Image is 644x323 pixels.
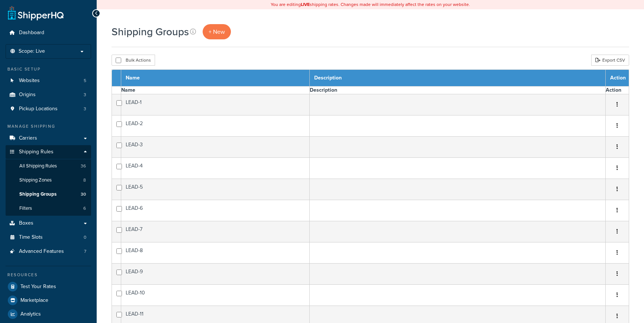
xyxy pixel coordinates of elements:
a: + New [203,24,231,39]
a: Export CSV [591,55,629,66]
a: Test Your Rates [6,280,91,293]
a: Websites 5 [6,74,91,88]
a: Dashboard [6,26,91,40]
span: 7 [84,248,86,255]
li: Shipping Zones [6,173,91,187]
a: Marketplace [6,294,91,307]
div: Resources [6,272,91,278]
a: Pickup Locations 3 [6,102,91,116]
a: Boxes [6,216,91,230]
li: All Shipping Rules [6,159,91,173]
a: Carriers [6,131,91,145]
li: Time Slots [6,231,91,244]
a: Shipping Zones 8 [6,173,91,187]
span: 30 [81,191,86,198]
li: Shipping Rules [6,145,91,216]
span: Marketplace [20,297,48,304]
span: 36 [81,163,86,169]
td: LEAD-7 [121,221,310,242]
span: Filters [19,205,32,212]
span: Carriers [19,135,37,141]
td: LEAD-1 [121,94,310,115]
span: Pickup Locations [19,106,58,112]
h1: Shipping Groups [112,25,189,39]
span: Websites [19,78,40,84]
div: Basic Setup [6,66,91,72]
th: Name [121,87,310,94]
button: Bulk Actions [112,55,155,66]
td: LEAD-2 [121,115,310,137]
li: Websites [6,74,91,88]
a: Analytics [6,307,91,321]
span: All Shipping Rules [19,163,57,169]
li: Origins [6,88,91,102]
a: Time Slots 0 [6,231,91,244]
div: Manage Shipping [6,123,91,130]
th: Action [606,87,629,94]
span: 8 [83,177,86,183]
span: 5 [84,78,86,84]
span: Shipping Groups [19,191,57,198]
td: LEAD-3 [121,137,310,158]
th: Description [309,87,605,94]
span: Shipping Zones [19,177,52,183]
a: Origins 3 [6,88,91,102]
a: Advanced Features 7 [6,245,91,258]
span: Shipping Rules [19,149,54,155]
span: Dashboard [19,30,44,36]
span: Time Slots [19,234,43,241]
span: 3 [84,92,86,98]
span: Advanced Features [19,248,64,255]
li: Shipping Groups [6,187,91,201]
th: Action [606,70,629,87]
b: LIVE [301,1,310,8]
td: LEAD-8 [121,242,310,264]
a: Shipping Groups 30 [6,187,91,201]
th: Description [309,70,605,87]
th: Name [121,70,310,87]
span: Scope: Live [19,48,45,55]
span: Boxes [19,220,33,226]
li: Advanced Features [6,245,91,258]
td: LEAD-5 [121,179,310,200]
td: LEAD-6 [121,200,310,221]
td: LEAD-10 [121,285,310,306]
span: Test Your Rates [20,284,56,290]
span: 0 [84,234,86,241]
span: Origins [19,92,36,98]
a: Shipping Rules [6,145,91,159]
span: 6 [83,205,86,212]
li: Pickup Locations [6,102,91,116]
li: Filters [6,202,91,215]
td: LEAD-4 [121,158,310,179]
a: Filters 6 [6,202,91,215]
a: ShipperHQ Home [8,6,64,20]
td: LEAD-9 [121,264,310,285]
a: All Shipping Rules 36 [6,159,91,173]
span: 3 [84,106,86,112]
span: Analytics [20,311,41,317]
span: + New [209,27,225,36]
